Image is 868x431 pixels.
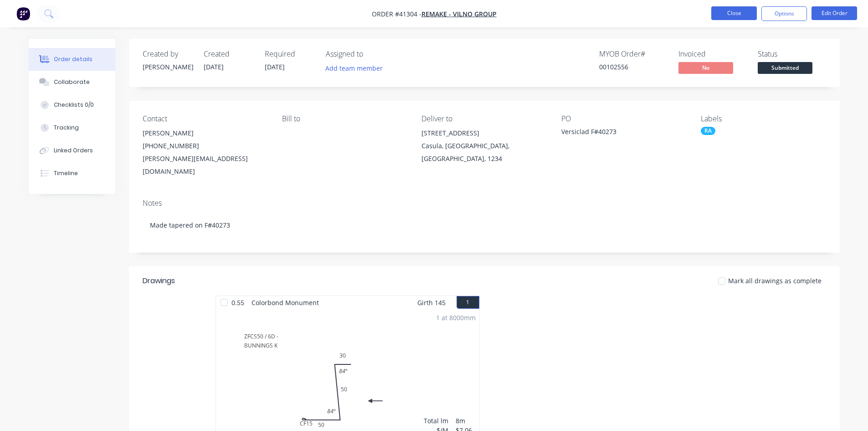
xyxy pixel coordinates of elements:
[758,50,826,58] div: Status
[701,127,715,135] div: RA
[143,275,175,286] div: Drawings
[143,127,267,178] div: [PERSON_NAME][PHONE_NUMBER][PERSON_NAME][EMAIL_ADDRESS][DOMAIN_NAME]
[143,199,826,208] div: Notes
[265,50,315,58] div: Required
[599,50,668,58] div: MYOB Order #
[143,114,267,123] div: Contact
[812,6,857,20] button: Edit Order
[678,62,733,73] span: No
[204,62,224,71] span: [DATE]
[320,62,387,74] button: Add team member
[54,124,79,132] div: Tracking
[204,50,254,58] div: Created
[758,62,812,73] span: Submitted
[29,116,115,139] button: Tracking
[265,62,285,71] span: [DATE]
[143,140,267,152] div: [PHONE_NUMBER]
[54,169,78,177] div: Timeline
[758,62,812,76] button: Submitted
[143,62,193,72] div: [PERSON_NAME]
[421,140,546,165] div: Casula, [GEOGRAPHIC_DATA], [GEOGRAPHIC_DATA], 1234
[228,296,248,309] span: 0.55
[248,296,323,309] span: Colorbond Monument
[143,152,267,178] div: [PERSON_NAME][EMAIL_ADDRESS][DOMAIN_NAME]
[54,78,90,86] div: Collaborate
[701,114,826,123] div: Labels
[143,211,826,239] div: Made tapered on F#40273
[29,139,115,162] button: Linked Orders
[561,127,675,140] div: Versiclad F#40273
[372,10,421,18] span: Order #41304 -
[436,313,476,322] div: 1 at 8000mm
[456,416,476,426] div: 8m
[561,114,686,123] div: PO
[711,6,757,20] button: Close
[54,101,94,109] div: Checklists 0/0
[421,10,497,18] a: REMAKE - VILNO GROUP
[326,62,388,74] button: Add team member
[417,296,446,309] span: Girth 145
[282,114,407,123] div: Bill to
[16,7,30,21] img: Factory
[457,296,479,309] button: 1
[54,55,92,63] div: Order details
[54,146,93,155] div: Linked Orders
[29,162,115,185] button: Timeline
[421,114,546,123] div: Deliver to
[761,6,807,21] button: Options
[143,50,193,58] div: Created by
[29,93,115,116] button: Checklists 0/0
[678,50,747,58] div: Invoiced
[326,50,417,58] div: Assigned to
[424,416,448,426] div: Total lm
[29,71,115,93] button: Collaborate
[728,276,822,286] span: Mark all drawings as complete
[29,48,115,71] button: Order details
[143,127,267,140] div: [PERSON_NAME]
[421,127,546,140] div: [STREET_ADDRESS]
[421,127,546,165] div: [STREET_ADDRESS]Casula, [GEOGRAPHIC_DATA], [GEOGRAPHIC_DATA], 1234
[599,62,668,72] div: 00102556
